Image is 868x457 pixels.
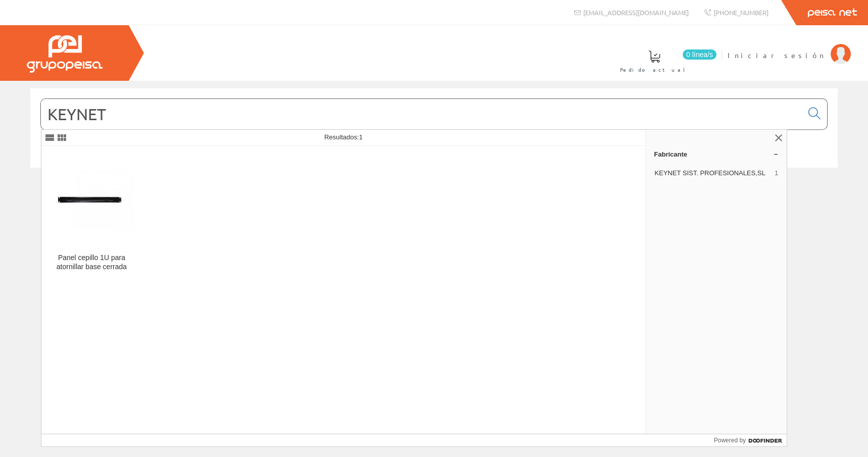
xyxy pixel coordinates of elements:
span: Powered by [714,436,746,445]
span: Pedido actual [620,65,689,75]
div: © Grupo Peisa [30,180,838,189]
img: Grupo Peisa [27,35,103,73]
span: Resultados: [324,133,363,141]
span: KEYNET SIST. PROFESIONALES,SL [654,169,771,178]
img: Panel cepillo 1U para atornillar base cerrada [49,158,134,242]
span: 1 [775,169,778,178]
a: Iniciar sesión [728,42,851,52]
span: [EMAIL_ADDRESS][DOMAIN_NAME] [583,8,689,17]
span: [PHONE_NUMBER] [713,8,769,17]
input: Buscar... [41,99,802,129]
a: Fabricante [646,146,787,162]
span: Iniciar sesión [728,50,826,60]
div: Panel cepillo 1U para atornillar base cerrada [49,253,134,272]
span: 0 línea/s [683,49,717,60]
a: Powered by [714,434,787,446]
a: Panel cepillo 1U para atornillar base cerrada Panel cepillo 1U para atornillar base cerrada [41,146,142,283]
span: 1 [359,133,363,141]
